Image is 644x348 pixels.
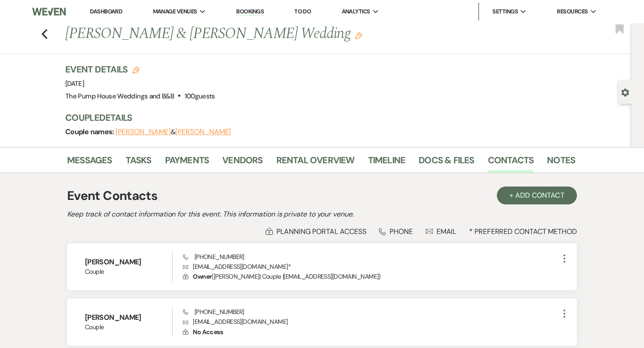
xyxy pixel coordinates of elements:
a: To Do [294,8,311,15]
a: Rental Overview [276,153,355,173]
button: [PERSON_NAME] [175,128,231,136]
span: & [115,127,231,136]
a: Docs & Files [419,153,474,173]
span: Owner [193,272,212,280]
span: Resources [557,7,588,16]
h6: [PERSON_NAME] [85,313,172,323]
span: Settings [492,7,518,16]
span: 100 guests [185,92,215,101]
h6: [PERSON_NAME] [85,257,172,267]
h2: Keep track of contact information for this event. This information is private to your venue. [67,209,577,220]
span: [PHONE_NUMBER] [183,308,244,316]
span: Analytics [342,7,370,16]
button: [PERSON_NAME] [115,128,171,136]
h3: Event Details [65,63,215,76]
p: [EMAIL_ADDRESS][DOMAIN_NAME] * [183,262,559,272]
img: Weven Logo [32,2,66,21]
div: Planning Portal Access [266,227,366,236]
a: Bookings [236,8,264,16]
span: Couple [85,267,172,276]
button: + Add Contact [497,187,577,204]
a: Notes [547,153,575,173]
a: Messages [67,153,112,173]
span: Couple [85,323,172,332]
div: Email [426,227,457,236]
p: ( [PERSON_NAME] | Couple | [EMAIL_ADDRESS][DOMAIN_NAME] ) [183,272,559,281]
span: [DATE] [65,79,84,88]
a: Payments [165,153,209,173]
span: [PHONE_NUMBER] [183,253,244,261]
h1: [PERSON_NAME] & [PERSON_NAME] Wedding [65,23,466,45]
h1: Event Contacts [67,187,157,205]
div: Phone [379,227,413,236]
span: Couple names: [65,127,115,136]
span: Manage Venues [153,7,197,16]
a: Contacts [488,153,534,173]
a: Timeline [368,153,406,173]
span: The Pump House Weddings and B&B [65,92,174,101]
button: Edit [355,31,362,39]
a: Dashboard [90,8,122,15]
a: Tasks [126,153,152,173]
a: Vendors [222,153,263,173]
span: No Access [193,328,223,336]
div: * Preferred Contact Method [67,227,577,236]
h3: Couple Details [65,111,566,124]
p: [EMAIL_ADDRESS][DOMAIN_NAME] [183,317,559,327]
button: Open lead details [621,88,629,96]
